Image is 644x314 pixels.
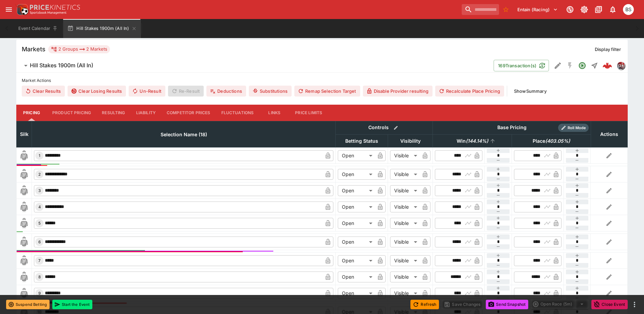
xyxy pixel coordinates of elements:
button: Select Tenant [513,4,562,15]
div: Show/hide Price Roll mode configuration. [558,124,589,132]
button: Send Snapshot [486,300,528,309]
div: Open [338,150,375,161]
button: Disable Provider resulting [363,86,433,97]
div: split button [531,299,589,309]
div: Open [338,169,375,180]
div: Open [338,272,375,282]
img: blank-silk.png [19,218,30,229]
button: ShowSummary [510,86,551,97]
img: blank-silk.png [19,202,30,212]
span: Place(403.05%) [525,137,577,145]
img: Sportsbook Management [30,11,67,14]
h5: Markets [22,45,45,53]
button: Brendan Scoble [621,2,636,17]
button: open drawer [3,3,15,16]
div: Visible [390,169,420,180]
img: blank-silk.png [19,150,30,161]
button: Substitutions [249,86,292,97]
div: Open [338,288,375,299]
button: Price Limits [290,105,328,121]
button: Display filter [591,44,625,55]
span: Roll Mode [565,125,589,131]
label: Market Actions [22,75,622,86]
div: Open [338,185,375,196]
button: Deductions [206,86,246,97]
div: Visible [390,150,420,161]
span: 5 [37,221,42,226]
button: Refresh [410,300,439,309]
span: 6 [37,240,42,244]
div: Visible [390,255,420,266]
button: Un-Result [129,86,165,97]
button: Product Pricing [47,105,96,121]
button: Open [576,59,588,72]
img: PriceKinetics [30,5,80,10]
button: Resulting [96,105,130,121]
img: PriceKinetics Logo [15,3,29,16]
div: Open [338,202,375,212]
img: blank-silk.png [19,169,30,180]
img: blank-silk.png [19,272,30,282]
button: Clear Results [22,86,65,97]
span: 1 [37,153,42,158]
button: 169Transaction(s) [494,60,549,71]
div: 2 Groups 2 Markets [51,45,107,53]
div: Visible [390,288,420,299]
button: Edit Detail [552,59,564,72]
button: Hill Stakes 1900m (All In) [16,59,494,72]
button: Fluctuations [216,105,259,121]
button: Event Calendar [14,19,62,38]
button: Remap Selection Target [294,86,360,97]
button: Toggle light/dark mode [578,3,590,16]
button: Documentation [592,3,605,16]
a: 375582f3-4ca4-4cf8-9eb8-67f1bd64a078 [601,59,614,72]
div: pricekinetics [617,62,625,70]
svg: Open [578,62,586,70]
span: 3 [37,188,42,193]
em: ( 403.05 %) [545,137,570,145]
button: Suspend Betting [6,300,50,309]
div: Visible [390,272,420,282]
div: Base Pricing [495,123,529,132]
span: 7 [37,258,42,263]
span: 9 [37,291,42,296]
div: 375582f3-4ca4-4cf8-9eb8-67f1bd64a078 [603,61,612,70]
img: pricekinetics [617,62,625,69]
button: Notifications [607,3,619,16]
img: blank-silk.png [19,237,30,247]
span: Re-Result [168,86,204,97]
img: blank-silk.png [19,255,30,266]
span: Win(144.14%) [449,137,496,145]
button: more [630,300,639,309]
h6: Hill Stakes 1900m (All In) [30,62,93,69]
th: Silk [17,121,32,147]
button: Close Event [591,300,628,309]
span: Visibility [393,137,428,145]
th: Controls [336,121,433,134]
button: Start the Event [52,300,92,309]
span: 2 [37,172,42,177]
button: Straight [588,59,601,72]
span: 4 [37,205,42,209]
img: logo-cerberus--red.svg [603,61,612,70]
button: Connected to PK [564,3,576,16]
button: Liability [131,105,161,121]
button: Links [259,105,290,121]
button: Recalculate Place Pricing [435,86,504,97]
div: Visible [390,237,420,247]
div: Brendan Scoble [623,4,634,15]
th: Actions [591,121,627,147]
div: Visible [390,185,420,196]
div: Visible [390,202,420,212]
span: Selection Name (18) [153,130,215,139]
em: ( 144.14 %) [466,137,488,145]
button: Bulk edit [391,123,400,132]
img: blank-silk.png [19,185,30,196]
button: SGM Disabled [564,59,576,72]
span: Betting Status [338,137,386,145]
button: Pricing [16,105,47,121]
input: search [462,4,499,15]
div: Open [338,237,375,247]
button: Hill Stakes 1900m (All In) [63,19,141,38]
